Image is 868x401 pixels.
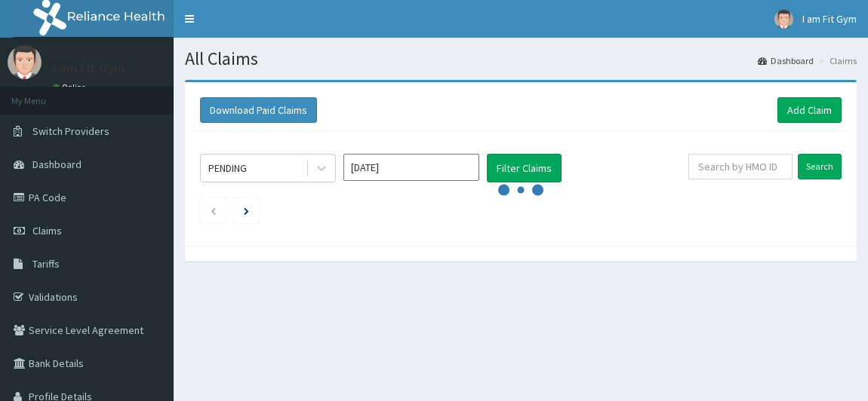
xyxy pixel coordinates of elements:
[53,82,89,93] a: Online
[688,154,793,179] input: Search by HMO ID
[32,224,62,237] span: Claims
[777,97,842,123] a: Add Claim
[185,49,857,69] h1: All Claims
[798,154,842,179] input: Search
[758,54,814,67] a: Dashboard
[210,204,217,217] a: Previous page
[774,10,793,29] img: User Image
[32,158,82,171] span: Dashboard
[208,161,247,176] div: PENDING
[815,54,857,67] li: Claims
[802,12,857,26] span: I am Fit Gym
[487,154,562,182] button: Filter Claims
[498,167,543,213] svg: audio-loading
[200,97,317,123] button: Download Paid Claims
[343,154,479,181] input: Select Month and Year
[244,204,249,217] a: Next page
[32,257,60,271] span: Tariffs
[53,61,125,75] p: I am Fit Gym
[32,124,109,138] span: Switch Providers
[8,45,42,79] img: User Image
